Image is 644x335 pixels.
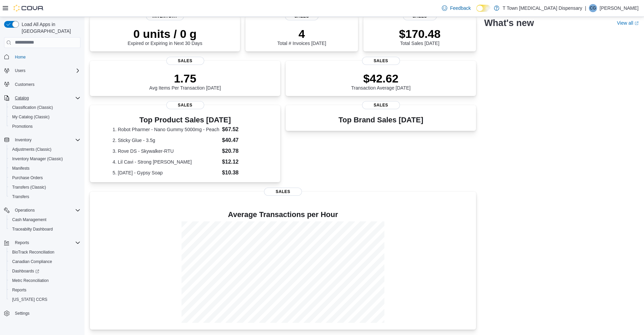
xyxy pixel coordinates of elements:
[7,192,83,201] button: Transfers
[600,4,639,12] p: [PERSON_NAME]
[12,297,47,302] span: [US_STATE] CCRS
[484,18,534,28] h2: What's new
[9,193,80,201] span: Transfers
[12,239,32,247] button: Reports
[9,193,32,201] a: Transfers
[9,295,50,304] a: [US_STATE] CCRS
[12,80,80,89] span: Customers
[166,57,204,65] span: Sales
[12,185,46,190] span: Transfers (Classic)
[113,169,219,176] dt: 5. [DATE] - Gypsy Soap
[1,93,83,103] button: Catalog
[166,101,204,109] span: Sales
[9,155,80,163] span: Inventory Manager (Classic)
[7,173,83,183] button: Purchase Orders
[12,136,80,144] span: Inventory
[12,309,80,317] span: Settings
[9,225,55,233] a: Traceabilty Dashboard
[7,183,83,192] button: Transfers (Classic)
[12,124,33,129] span: Promotions
[9,174,80,182] span: Purchase Orders
[12,226,53,232] span: Traceabilty Dashboard
[12,114,50,120] span: My Catalog (Classic)
[19,21,80,34] span: Load All Apps in [GEOGRAPHIC_DATA]
[12,309,32,317] a: Settings
[277,27,326,46] div: Total # Invoices [DATE]
[9,277,51,285] a: Metrc Reconciliation
[12,67,28,75] button: Users
[222,169,258,177] dd: $10.38
[9,183,80,191] span: Transfers (Classic)
[264,188,302,196] span: Sales
[351,72,411,85] p: $42.62
[9,286,80,294] span: Reports
[9,267,42,275] a: Dashboards
[9,103,56,112] a: Classification (Classic)
[362,57,400,65] span: Sales
[9,225,80,233] span: Traceabilty Dashboard
[7,164,83,173] button: Manifests
[7,224,83,234] button: Traceabilty Dashboard
[113,137,219,144] dt: 2. Sticky Glue - 3.5g
[7,247,83,257] button: BioTrack Reconciliation
[9,145,54,153] a: Adjustments (Classic)
[439,1,473,15] a: Feedback
[149,72,221,91] div: Avg Items Per Transaction [DATE]
[113,126,219,133] dt: 1. Robot Pharmer - Nano Gummy 5000mg - Peach
[128,27,202,41] p: 0 units / 0 g
[7,285,83,295] button: Reports
[617,20,639,26] a: View allExternal link
[351,72,411,91] div: Transaction Average [DATE]
[476,5,491,12] input: Dark Mode
[362,101,400,109] span: Sales
[450,5,471,11] span: Feedback
[12,268,39,274] span: Dashboards
[9,248,80,256] span: BioTrack Reconciliation
[9,216,80,224] span: Cash Management
[9,174,46,182] a: Purchase Orders
[12,259,52,264] span: Canadian Compliance
[1,79,83,89] button: Customers
[149,72,221,85] p: 1.75
[222,125,258,134] dd: $67.52
[9,295,80,304] span: Washington CCRS
[1,308,83,318] button: Settings
[113,159,219,165] dt: 4. Lil Cavi - Strong [PERSON_NAME]
[12,105,53,110] span: Classification (Classic)
[222,147,258,155] dd: $20.78
[12,147,51,152] span: Adjustments (Classic)
[9,258,55,266] a: Canadian Compliance
[9,183,49,191] a: Transfers (Classic)
[9,277,80,285] span: Metrc Reconciliation
[589,4,597,12] div: Capri Gibbs
[9,145,80,153] span: Adjustments (Classic)
[338,116,423,124] h3: Top Brand Sales [DATE]
[635,21,639,25] svg: External link
[277,27,326,41] p: 4
[9,267,80,275] span: Dashboards
[590,4,596,12] span: CG
[9,248,57,256] a: BioTrack Reconciliation
[12,156,63,162] span: Inventory Manager (Classic)
[15,54,26,60] span: Home
[12,206,80,214] span: Operations
[9,164,80,172] span: Manifests
[9,122,35,130] a: Promotions
[12,166,29,171] span: Manifests
[15,240,29,245] span: Reports
[128,27,202,46] div: Expired or Expiring in Next 30 Days
[113,148,219,154] dt: 3. Rove DS - Skywalker-RTU
[12,94,80,102] span: Catalog
[503,4,582,12] p: T Town [MEDICAL_DATA] Dispensary
[15,82,34,87] span: Customers
[7,145,83,154] button: Adjustments (Classic)
[7,215,83,224] button: Cash Management
[12,239,80,247] span: Reports
[9,286,29,294] a: Reports
[12,249,54,255] span: BioTrack Reconciliation
[113,116,258,124] h3: Top Product Sales [DATE]
[12,206,38,214] button: Operations
[1,238,83,247] button: Reports
[399,27,440,41] p: $170.48
[12,80,37,89] a: Customers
